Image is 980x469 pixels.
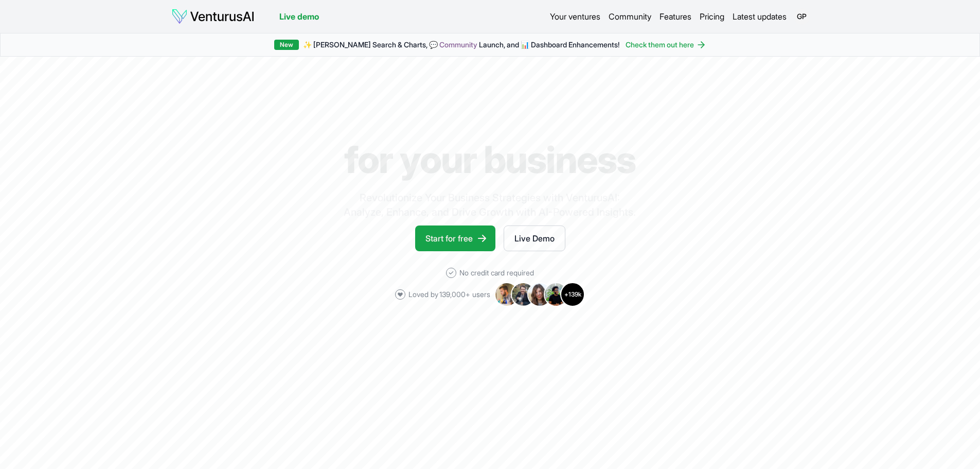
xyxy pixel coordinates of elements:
[700,10,724,23] a: Pricing
[527,282,552,307] img: Avatar 3
[274,40,299,50] div: New
[415,225,495,251] a: Start for free
[303,40,619,50] span: ✨ [PERSON_NAME] Search & Charts, 💬 Launch, and 📊 Dashboard Enhancements!
[544,282,568,307] img: Avatar 4
[794,8,810,25] span: GP
[609,10,651,23] a: Community
[511,282,536,307] img: Avatar 2
[660,10,691,23] a: Features
[733,10,787,23] a: Latest updates
[795,9,809,24] button: GP
[171,8,255,25] img: logo
[439,40,477,49] a: Community
[626,40,706,50] a: Check them out here
[504,225,565,251] a: Live Demo
[279,10,319,23] a: Live demo
[494,282,519,307] img: Avatar 1
[550,10,600,23] a: Your ventures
